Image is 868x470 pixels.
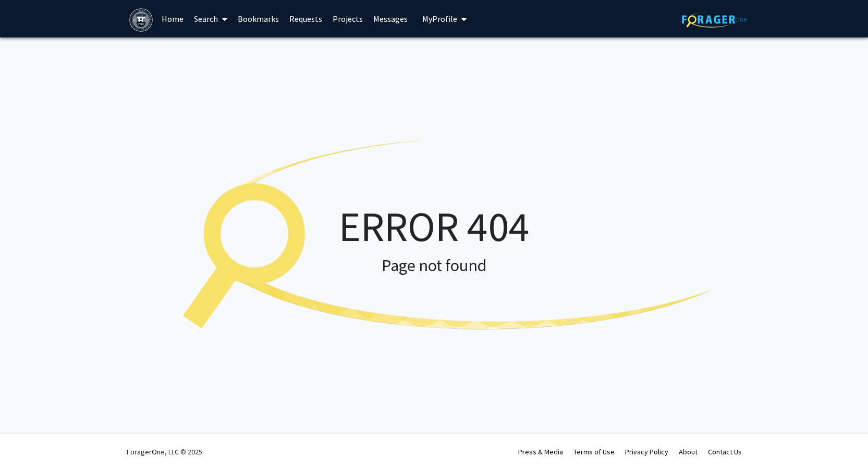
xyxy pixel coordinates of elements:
a: Home [156,1,189,37]
a: Contact Us [708,447,742,456]
a: About [679,447,698,456]
h1: ERROR 404 [153,201,716,251]
h2: Page not found [153,255,716,275]
a: Bookmarks [233,1,284,37]
a: Requests [284,1,327,37]
a: Terms of Use [573,447,615,456]
img: ForagerOne Logo [682,11,747,28]
a: Press & Media [518,447,563,456]
div: ForagerOne, LLC © 2025 [127,434,202,470]
img: Brandeis University Logo [129,8,153,32]
span: My Profile [422,14,457,24]
a: Search [189,1,233,37]
a: Privacy Policy [625,447,668,456]
a: Messages [368,1,413,37]
a: Projects [327,1,368,37]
